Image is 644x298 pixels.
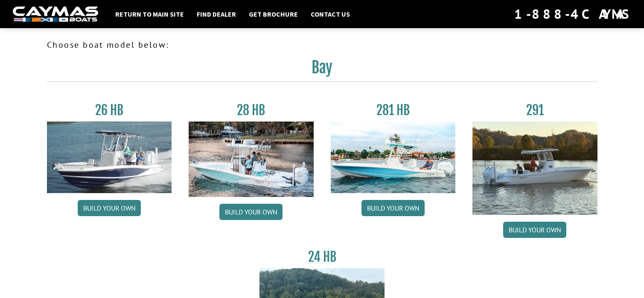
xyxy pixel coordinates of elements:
h3: 24 HB [259,249,385,265]
a: Return to main site [111,9,188,20]
a: Build your own [78,200,141,216]
a: Get Brochure [245,9,302,20]
a: Contact Us [306,9,354,20]
img: 26_new_photo_resized.jpg [47,122,172,193]
a: Build your own [361,200,425,216]
h3: 28 HB [189,102,314,118]
img: 28-hb-twin.jpg [331,122,456,193]
h2: Bay [47,58,597,82]
h3: 26 HB [47,102,172,118]
a: Find Dealer [192,9,240,20]
a: Build your own [503,222,566,238]
div: 1-888-4CAYMAS [514,5,631,23]
a: Build your own [219,204,283,220]
h3: 281 HB [331,102,456,118]
img: white-logo-c9c8dbefe5ff5ceceb0f0178aa75bf4bb51f6bca0971e226c86eb53dfe498488.png [13,6,98,22]
p: Choose boat model below: [47,38,597,51]
h3: 291 [472,102,597,118]
img: 291_Thumbnail.jpg [472,122,597,215]
img: 28_hb_thumbnail_for_caymas_connect.jpg [189,122,314,197]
